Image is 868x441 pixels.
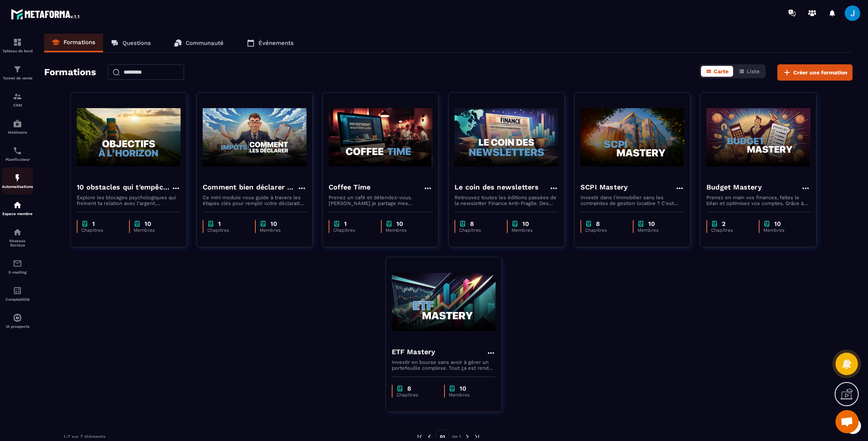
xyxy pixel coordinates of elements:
[145,220,151,227] p: 10
[13,259,22,268] img: email
[511,220,518,227] img: chapter
[11,7,81,21] img: logo
[585,227,625,233] p: Chapitres
[464,433,471,440] img: next
[333,220,340,227] img: chapter
[511,227,551,233] p: Membres
[2,270,33,274] p: E-mailing
[455,182,539,193] h4: Le coin des newsletters
[706,98,810,176] img: formation-background
[2,32,33,59] a: formationformationTableau de bord
[793,69,847,76] span: Créer une formation
[329,182,370,193] h4: Coffee Time
[134,220,141,227] img: chapter
[77,195,181,206] p: Explore les blocages psychologiques qui freinent ta relation avec l'argent. Apprends a les surmon...
[77,98,181,176] img: formation-background
[585,220,592,227] img: chapter
[2,222,33,253] a: social-networksocial-networkRéseaux Sociaux
[700,92,826,257] a: formation-backgroundBudget MasteryPrenez en main vos finances, faites le bilan et optimisez vos c...
[407,385,411,392] p: 8
[580,98,684,176] img: formation-background
[2,253,33,280] a: emailemailE-mailing
[13,227,22,237] img: social-network
[706,195,810,206] p: Prenez en main vos finances, faites le bilan et optimisez vos comptes. Grâce à ce programme de dé...
[13,286,22,295] img: accountant
[203,98,307,176] img: formation-background
[122,40,151,47] p: Questions
[186,40,224,47] p: Communauté
[747,68,759,74] span: Liste
[596,220,600,227] p: 8
[392,346,436,357] h4: ETF Mastery
[2,59,33,86] a: formationformationTunnel de vente
[2,103,33,107] p: CRM
[218,220,221,227] p: 1
[386,227,425,233] p: Membres
[2,239,33,247] p: Réseaux Sociaux
[574,92,700,257] a: formation-backgroundSCPI MasteryInvestir dans l'immobilier sans les contraintes de gestion locati...
[203,195,307,206] p: Ce mini module vous guide à travers les étapes clés pour remplir votre déclaration d'impôts effic...
[81,227,121,233] p: Chapitres
[392,359,496,371] p: Investir en bourse sans avoir à gérer un portefeuille complexe. Tout ça est rendu possible grâce ...
[64,434,105,439] p: 1-7 sur 7 éléments
[449,385,456,392] img: chapter
[270,220,277,227] p: 10
[474,433,480,440] img: next
[449,392,488,398] p: Membres
[2,297,33,301] p: Comptabilité
[2,157,33,162] p: Planificateur
[203,182,297,193] h4: Comment bien déclarer ses impôts en bourse
[452,434,461,440] p: de 1
[2,324,33,329] p: IA prospects
[13,119,22,128] img: automations
[196,92,322,257] a: formation-backgroundComment bien déclarer ses impôts en bourseCe mini module vous guide à travers...
[81,220,88,227] img: chapter
[64,39,95,46] p: Formations
[13,146,22,155] img: scheduler
[777,64,852,81] button: Créer une formation
[329,98,432,176] img: formation-background
[470,220,474,227] p: 8
[13,200,22,210] img: automations
[396,220,403,227] p: 10
[459,220,466,227] img: chapter
[637,227,677,233] p: Membres
[386,257,511,422] a: formation-backgroundETF MasteryInvestir en bourse sans avoir à gérer un portefeuille complexe. To...
[711,220,718,227] img: chapter
[2,167,33,195] a: automationsautomationsAutomatisations
[2,195,33,222] a: automationsautomationsEspace membre
[77,182,171,193] h4: 10 obstacles qui t'empêche de vivre ta vie
[714,68,728,74] span: Carte
[103,34,158,52] a: Questions
[637,220,644,227] img: chapter
[459,227,499,233] p: Chapitres
[13,313,22,322] img: automations
[392,263,496,341] img: formation-background
[207,220,214,227] img: chapter
[455,195,558,206] p: Retrouvez toutes les éditions passées de la newsletter Finance Anti-Fragile. Des idées et stratég...
[329,195,432,206] p: Prenez un café et détendez-vous. [PERSON_NAME] je partage mes inspirations, mes découvertes et me...
[44,34,103,52] a: Formations
[460,385,466,392] p: 10
[71,92,196,257] a: formation-background10 obstacles qui t'empêche de vivre ta vieExplore les blocages psychologiques...
[44,64,96,81] h2: Formations
[2,113,33,140] a: automationsautomationsWebinaire
[448,92,574,257] a: formation-backgroundLe coin des newslettersRetrouvez toutes les éditions passées de la newsletter...
[344,220,347,227] p: 1
[386,220,393,227] img: chapter
[258,40,294,47] p: Événements
[396,392,436,398] p: Chapitres
[711,227,751,233] p: Chapitres
[580,182,628,193] h4: SCPI Mastery
[2,212,33,216] p: Espace membre
[774,220,781,227] p: 10
[835,410,859,433] a: Ouvrir le chat
[92,220,95,227] p: 1
[13,65,22,74] img: formation
[2,280,33,307] a: accountantaccountantComptabilité
[2,49,33,53] p: Tableau de bord
[2,184,33,189] p: Automatisations
[13,92,22,101] img: formation
[580,195,684,206] p: Investir dans l'immobilier sans les contraintes de gestion locative ? C'est possible grâce aux SC...
[13,173,22,183] img: automations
